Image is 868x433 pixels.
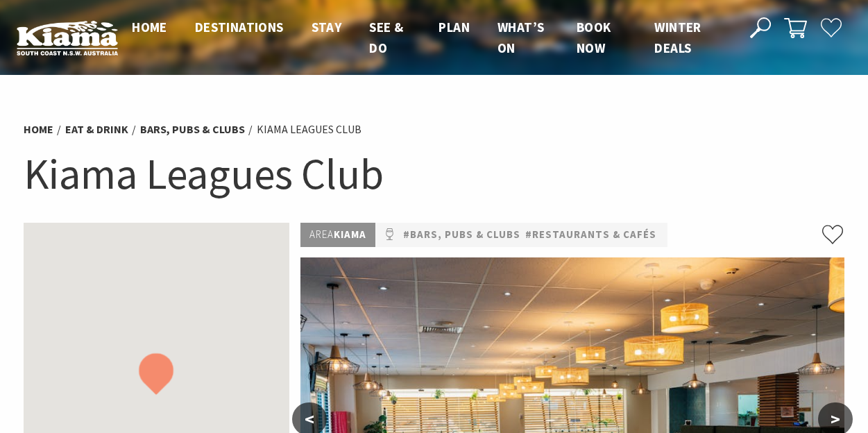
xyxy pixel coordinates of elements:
span: Stay [312,19,342,35]
a: #Restaurants & Cafés [525,226,656,244]
span: Plan [439,19,470,35]
nav: Main Menu [118,17,734,59]
a: #Bars, Pubs & Clubs [403,226,520,244]
img: Kiama Logo [17,20,118,55]
a: Eat & Drink [65,122,128,137]
span: Area [309,228,334,241]
h1: Kiama Leagues Club [24,146,845,202]
a: Home [24,122,53,137]
a: Bars, Pubs & Clubs [140,122,245,137]
span: What’s On [497,19,544,56]
span: See & Do [369,19,403,56]
span: Destinations [195,19,284,35]
span: Book now [577,19,611,56]
li: Kiama Leagues Club [257,121,361,139]
p: Kiama [300,223,375,247]
span: Winter Deals [654,19,701,56]
span: Home [132,19,167,35]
